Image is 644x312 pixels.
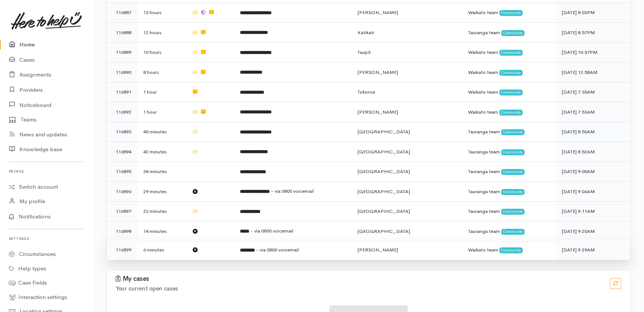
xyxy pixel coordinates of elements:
[137,82,186,102] td: 1 hour
[462,82,556,102] td: Waikato team
[556,42,630,62] td: [DATE] 10:57PM
[9,166,84,176] h6: Profile
[9,234,84,244] h6: Settings
[499,50,523,56] span: Community
[358,49,371,55] span: Taupō
[116,275,601,283] h3: My cases
[501,129,525,135] span: Community
[107,142,137,162] td: 116894
[556,62,630,82] td: [DATE] 12:58AM
[556,102,630,122] td: [DATE] 7:53AM
[462,182,556,202] td: Tauranga team
[501,189,525,195] span: Community
[250,228,293,234] span: - via 0800 voicemail
[107,162,137,182] td: 116895
[499,10,523,16] span: Community
[499,70,523,76] span: Community
[358,109,398,115] span: [PERSON_NAME]
[462,102,556,122] td: Waikato team
[556,3,630,23] td: [DATE] 8:03PM
[137,221,186,241] td: 14 minutes
[358,188,410,195] span: [GEOGRAPHIC_DATA]
[499,90,523,95] span: Community
[137,122,186,142] td: 45 minutes
[556,221,630,241] td: [DATE] 9:20AM
[137,62,186,82] td: 8 hours
[556,142,630,162] td: [DATE] 8:52AM
[556,23,630,43] td: [DATE] 8:57PM
[462,221,556,241] td: Tauranga team
[462,62,556,82] td: Waikato team
[462,142,556,162] td: Tauranga team
[358,208,410,214] span: [GEOGRAPHIC_DATA]
[137,182,186,202] td: 29 minutes
[462,162,556,182] td: Tauranga team
[107,42,137,62] td: 116889
[137,3,186,23] td: 13 hours
[137,142,186,162] td: 42 minutes
[107,102,137,122] td: 116892
[556,240,630,260] td: [DATE] 9:29AM
[107,201,137,221] td: 116897
[462,3,556,23] td: Waikato team
[462,201,556,221] td: Tauranga team
[137,240,186,260] td: 6 minutes
[462,240,556,260] td: Waikato team
[107,182,137,202] td: 116896
[501,229,525,235] span: Community
[107,221,137,241] td: 116898
[107,3,137,23] td: 116887
[499,110,523,116] span: Community
[556,201,630,221] td: [DATE] 9:11AM
[501,209,525,215] span: Community
[107,23,137,43] td: 116888
[137,102,186,122] td: 1 hour
[137,23,186,43] td: 12 hours
[462,42,556,62] td: Waikato team
[556,122,630,142] td: [DATE] 8:50AM
[107,240,137,260] td: 116899
[358,129,410,135] span: [GEOGRAPHIC_DATA]
[358,228,410,234] span: [GEOGRAPHIC_DATA]
[501,30,525,36] span: Community
[107,62,137,82] td: 116890
[107,122,137,142] td: 116893
[271,188,314,194] span: - via 0800 voicemail
[358,29,374,36] span: Katikati
[358,69,398,75] span: [PERSON_NAME]
[501,169,525,175] span: Community
[358,9,398,16] span: [PERSON_NAME]
[107,82,137,102] td: 116891
[137,201,186,221] td: 23 minutes
[499,247,523,253] span: Community
[556,162,630,182] td: [DATE] 9:00AM
[137,162,186,182] td: 34 minutes
[501,149,525,155] span: Community
[462,122,556,142] td: Tauranga team
[556,182,630,202] td: [DATE] 9:06AM
[358,168,410,175] span: [GEOGRAPHIC_DATA]
[358,247,398,253] span: [PERSON_NAME]
[137,42,186,62] td: 10 hours
[358,89,375,95] span: Tokoroa
[256,247,299,253] span: - via 0800 voicemail
[358,149,410,155] span: [GEOGRAPHIC_DATA]
[556,82,630,102] td: [DATE] 7:35AM
[116,286,601,292] h4: Your current open cases
[462,23,556,43] td: Tauranga team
